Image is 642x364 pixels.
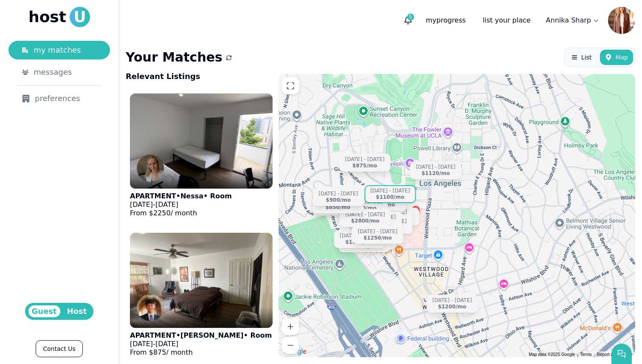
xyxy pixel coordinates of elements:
p: APARTMENT • [PERSON_NAME] • Room [130,331,272,340]
div: $875 /mo [352,163,377,169]
img: Google [281,346,309,357]
button: Zoom in [282,318,299,335]
h2: Relevant Listings [126,71,200,82]
div: $1120 /mo [422,170,450,177]
span: [DATE] [155,200,178,209]
div: [DATE] - [DATE] [346,211,385,217]
a: my matches [8,41,110,59]
div: [DATE] - [DATE] [345,156,385,163]
button: Enter fullscreen [282,77,299,94]
a: hostU [28,7,90,27]
img: Annika Sharp avatar [608,7,635,34]
div: [DATE] - [DATE] [370,188,410,194]
a: Annika Sharp [541,12,605,29]
span: U [70,7,90,27]
a: list your place [476,12,538,29]
img: Jackson Bae avatar [137,294,164,321]
span: Map [615,53,628,62]
span: [DATE] [130,340,153,348]
button: 5 [400,13,416,28]
span: Host [64,305,90,317]
div: $1000 /mo [345,239,374,245]
p: progress [419,12,473,29]
span: my matches [34,44,81,56]
p: From $ 2250 / month [130,209,232,217]
a: preferences [8,89,110,108]
span: my [426,16,436,24]
a: APARTMENTNessa Malin avatarAPARTMENT•Nessa• Room[DATE]-[DATE]From $2250/ month [126,89,277,225]
div: $1200 /mo [438,303,466,310]
span: host [28,8,66,25]
div: [DATE] - [DATE] [416,164,456,170]
span: [DATE] [130,200,153,209]
a: Open this area in Google Maps (opens a new window) [281,346,309,357]
div: $2400 /mo [350,243,378,250]
a: Report a map error [597,352,633,357]
div: [DATE] - [DATE] [358,229,397,235]
div: [DATE] - [DATE] [340,233,379,239]
p: Annika Sharp [546,15,591,25]
span: List [581,53,591,62]
img: APARTMENT [130,233,273,328]
span: Guest [28,305,60,317]
span: [DATE] [155,340,178,348]
button: Map [600,50,633,65]
div: [DATE] - [DATE] [432,297,472,303]
p: - [130,200,232,209]
div: [DATE] - [DATE] [318,191,358,197]
p: From $ 875 / month [130,348,272,357]
div: $850 /mo [326,204,351,210]
div: $900 /mo [326,197,351,203]
a: messages [8,63,110,82]
div: $1250 /mo [363,235,392,241]
p: APARTMENT • Nessa • Room [130,192,232,200]
a: Terms (opens in new tab) [580,352,591,357]
button: Zoom out [282,337,299,354]
span: messages [34,66,72,78]
a: Contact Us [36,340,82,357]
img: Nessa Malin avatar [137,155,164,182]
button: List [566,50,597,65]
img: APARTMENT [130,93,273,189]
div: $2800 /mo [351,217,380,224]
div: preferences [22,93,96,104]
span: 5 [407,14,414,20]
div: $1100 /mo [376,194,404,200]
span: Map data ©2025 Google [529,352,575,357]
h1: Your Matches [126,50,222,65]
p: - [130,340,272,348]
